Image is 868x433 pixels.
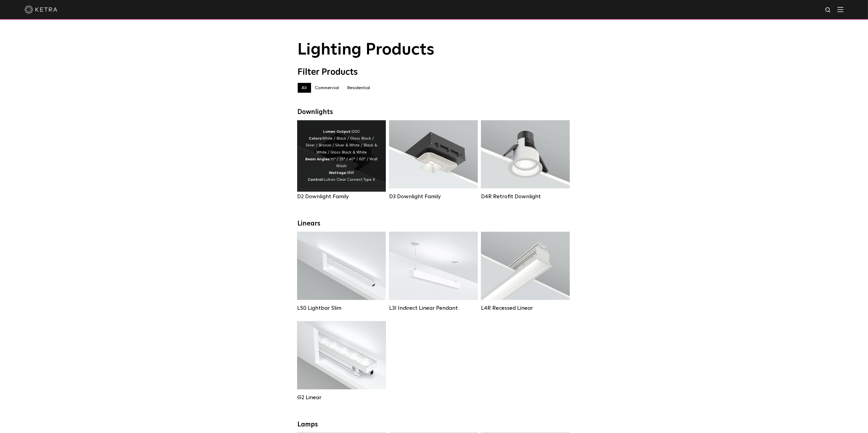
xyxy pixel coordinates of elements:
div: D4R Retrofit Downlight [481,193,570,200]
label: All [298,83,311,93]
div: L3I Indirect Linear Pendant [389,305,478,311]
strong: Colors: [309,137,323,140]
span: Lutron Clear Connect Type X [324,178,375,182]
label: Commercial [311,83,343,93]
strong: Wattage: [329,171,347,175]
div: LS0 Lightbar Slim [297,305,386,311]
div: Lamps [298,421,571,429]
strong: Beam Angles: [306,157,331,161]
img: search icon [825,7,832,14]
img: Hamburger%20Nav.svg [837,7,843,12]
div: Downlights [298,108,571,116]
a: LS0 Lightbar Slim Lumen Output:200 / 350Colors:White / BlackControl:X96 Controller [297,232,386,313]
div: G2 Linear [297,394,386,401]
strong: Lumen Output: [323,130,352,134]
div: Linears [298,220,571,228]
a: L3I Indirect Linear Pendant Lumen Output:400 / 600 / 800 / 1000Housing Colors:White / BlackContro... [389,232,478,313]
a: D3 Downlight Family Lumen Output:700 / 900 / 1100Colors:White / Black / Silver / Bronze / Paintab... [389,120,478,202]
img: ketra-logo-2019-white [25,5,57,14]
div: D2 Downlight Family [297,193,386,200]
a: G2 Linear Lumen Output:400 / 700 / 1000Colors:WhiteBeam Angles:Flood / [GEOGRAPHIC_DATA] / Narrow... [297,321,386,402]
a: L4R Recessed Linear Lumen Output:400 / 600 / 800 / 1000Colors:White / BlackControl:Lutron Clear C... [481,232,570,313]
div: D3 Downlight Family [389,193,478,200]
div: L4R Recessed Linear [481,305,570,311]
strong: Control: [308,178,324,182]
span: Lighting Products [298,42,435,58]
div: 1200 White / Black / Gloss Black / Silver / Bronze / Silver & White / Black & White / Gloss Black... [305,128,378,184]
a: D2 Downlight Family Lumen Output:1200Colors:White / Black / Gloss Black / Silver / Bronze / Silve... [297,120,386,202]
a: D4R Retrofit Downlight Lumen Output:800Colors:White / BlackBeam Angles:15° / 25° / 40° / 60°Watta... [481,120,570,202]
div: Filter Products [298,67,571,77]
label: Residential [343,83,374,93]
